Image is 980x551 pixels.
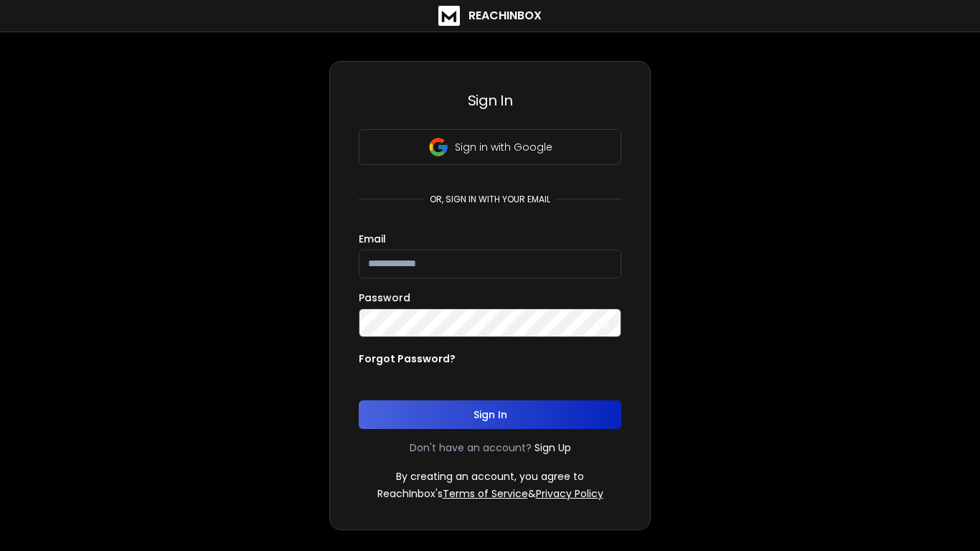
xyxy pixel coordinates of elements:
img: logo [438,6,460,26]
p: Forgot Password? [359,352,456,366]
button: Sign in with Google [359,129,621,165]
a: Terms of Service [443,486,528,501]
label: Password [359,293,410,303]
button: Sign In [359,400,621,429]
a: Privacy Policy [536,486,603,501]
a: Sign Up [534,441,571,455]
h3: Sign In [359,90,621,110]
a: ReachInbox [438,6,542,26]
p: ReachInbox's & [377,486,603,501]
p: or, sign in with your email [424,194,556,205]
p: Don't have an account? [410,441,532,455]
label: Email [359,234,386,244]
p: By creating an account, you agree to [396,469,584,484]
p: Sign in with Google [455,140,552,154]
h1: ReachInbox [468,7,542,24]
